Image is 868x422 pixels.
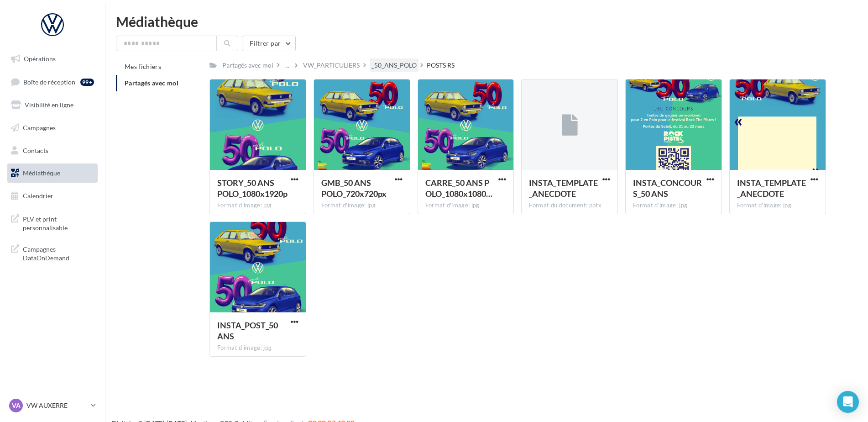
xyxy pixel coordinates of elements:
div: Médiathèque [116,15,857,28]
span: Médiathèque [23,169,60,177]
span: INSTA_TEMPLATE_ANECDOTE [529,178,598,199]
span: INSTA_CONCOURS_50 ANS [633,178,702,199]
a: Opérations [5,49,99,69]
span: GMB_50 ANS POLO_720x720px [321,178,387,199]
div: 99+ [80,79,94,86]
a: Médiathèque [5,164,99,183]
div: Format d'image: jpg [633,201,714,210]
span: Mes fichiers [125,63,161,70]
a: Contacts [5,141,99,160]
span: CARRE_50 ANS POLO_1080x1080px [425,178,492,199]
div: Format d'image: jpg [425,201,507,210]
a: Calendrier [5,186,99,206]
a: Boîte de réception99+ [5,72,99,92]
a: Visibilité en ligne [5,95,99,115]
div: Format d'image: jpg [217,201,298,210]
span: VA [12,401,21,410]
span: INSTA_TEMPLATE_ANECDOTE [737,178,806,199]
a: Campagnes [5,118,99,137]
span: Contacts [23,146,48,154]
div: VW_PARTICULIERS [303,61,360,70]
span: Partagés avec moi [125,79,178,87]
span: INSTA_POST_50 ANS [217,320,278,341]
span: Campagnes [23,124,56,132]
div: Partagés avec moi [222,61,273,70]
div: Format d'image: jpg [321,201,403,210]
a: VA VW AUXERRE [7,397,98,414]
a: Campagnes DataOnDemand [5,239,99,266]
div: Format d'image: jpg [737,201,818,210]
div: POSTS RS [427,61,455,70]
p: VW AUXERRE [26,401,87,410]
div: Format d'image: jpg [217,344,298,352]
span: PLV et print personnalisable [23,213,94,232]
div: ... [283,59,291,72]
span: STORY_50 ANS POLO_1080x1920p [217,178,288,199]
div: Open Intercom Messenger [837,391,859,413]
a: PLV et print personnalisable [5,209,99,236]
button: Filtrer par [242,36,296,51]
span: Boîte de réception [23,78,75,85]
div: Format du document: pptx [529,201,610,210]
span: Visibilité en ligne [25,101,73,109]
span: Campagnes DataOnDemand [23,243,94,263]
span: Calendrier [23,192,53,200]
div: _50_ANS_POLO [371,61,417,70]
span: Opérations [24,55,56,63]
